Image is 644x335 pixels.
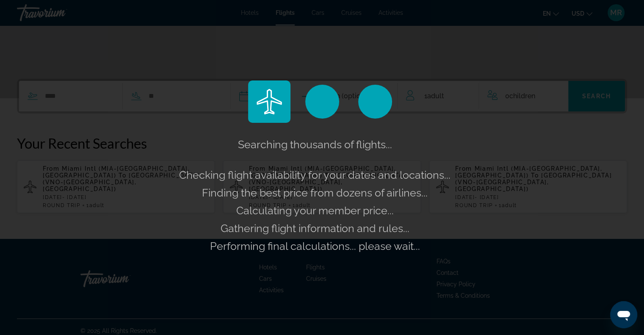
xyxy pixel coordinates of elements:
[210,240,420,252] span: Performing final calculations... please wait...
[610,301,637,328] iframe: Button to launch messaging window
[236,204,394,217] span: Calculating your member price...
[202,186,428,199] span: Finding the best price from dozens of airlines...
[221,222,409,235] span: Gathering flight information and rules...
[179,169,451,181] span: Checking flight availability for your dates and locations...
[238,138,392,151] span: Searching thousands of flights...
